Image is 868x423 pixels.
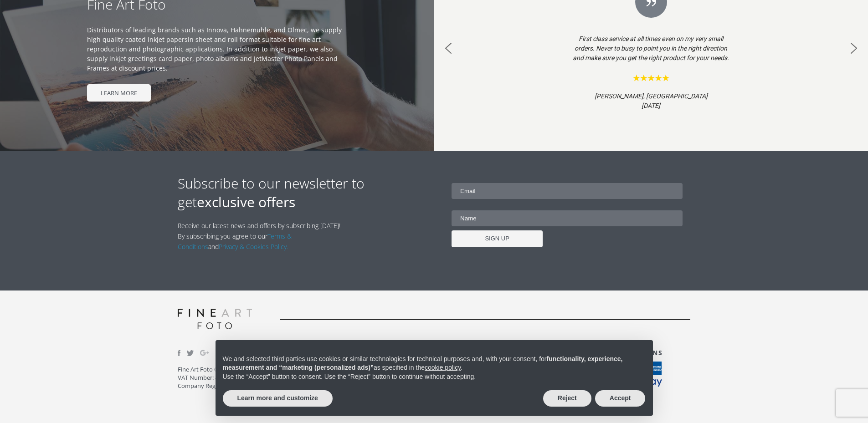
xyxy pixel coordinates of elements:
input: SIGN UP [452,230,543,247]
input: Name [452,210,683,226]
p: Distributors of leading brands such as Innova, Hahnemuhle, and Olmec, we supply high quality coat... [87,25,348,73]
span: LEARN MORE [87,84,151,102]
strong: exclusive offers [197,193,295,211]
p: Fine Art Foto © 2024 VAT Number: 839 2616 06 Company Registration Number: 5083485 [178,365,383,390]
button: Accept [595,390,646,407]
img: twitter.svg [187,350,194,356]
i: [PERSON_NAME], [GEOGRAPHIC_DATA] [DATE] [595,92,708,109]
a: cookie policy [425,364,461,371]
img: facebook.svg [178,350,180,356]
img: logo-grey.svg [178,309,252,329]
a: Privacy & Cookies Policy. [219,242,288,251]
p: We and selected third parties use cookies or similar technologies for technical purposes and, wit... [223,355,646,372]
img: Google_Plus.svg [200,348,209,357]
a: Terms & Conditions [178,232,292,251]
button: Learn more and customize [223,390,333,407]
img: previous arrow [441,41,456,56]
img: next arrow [847,41,861,56]
p: Use the “Accept” button to consent. Use the “Reject” button to continue without accepting. [223,372,646,382]
i: First class service at all times even on my very small orders. Never to busy to point you in the ... [573,35,729,61]
div: Notice [208,333,660,423]
h2: Subscribe to our newsletter to get [178,174,434,211]
button: Reject [543,390,591,407]
input: Email [452,183,683,199]
p: Receive our latest news and offers by subscribing [DATE]! By subscribing you agree to our and [178,220,345,252]
strong: functionality, experience, measurement and “marketing (personalized ads)” [223,355,623,372]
